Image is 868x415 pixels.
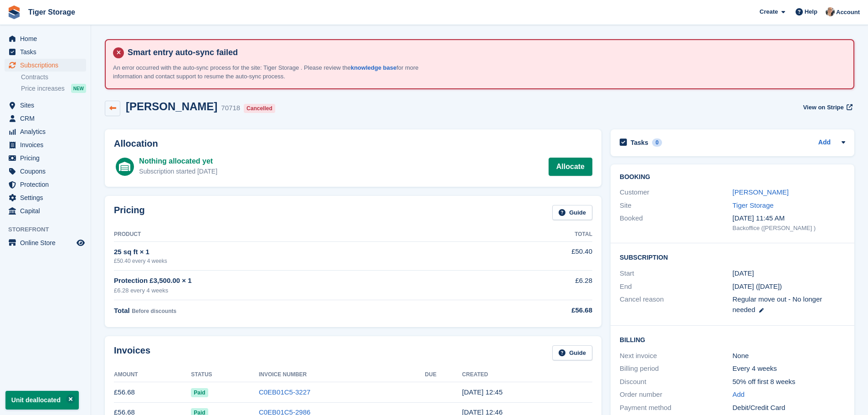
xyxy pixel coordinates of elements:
[733,364,845,374] div: Every 4 weeks
[114,247,491,257] div: 25 sq ft × 1
[20,205,75,217] span: Capital
[491,271,592,300] td: £6.28
[491,305,592,316] div: £56.68
[114,227,491,242] th: Product
[760,7,778,16] span: Create
[113,63,432,81] p: An error occurred with the auto-sync process for the site: Tiger Storage . Please review the for ...
[139,167,217,176] div: Subscription started [DATE]
[114,257,491,265] div: £50.40 every 4 weeks
[620,403,732,413] div: Payment method
[5,178,86,191] a: menu
[5,125,86,138] a: menu
[733,351,845,361] div: None
[552,345,592,360] a: Guide
[191,388,208,397] span: Paid
[549,158,592,176] a: Allocate
[733,188,789,196] a: [PERSON_NAME]
[20,178,75,191] span: Protection
[75,237,86,248] a: Preview store
[5,236,86,249] a: menu
[799,100,854,115] a: View on Stripe
[244,104,275,113] div: Cancelled
[836,8,860,17] span: Account
[71,84,86,93] div: NEW
[5,205,86,217] a: menu
[114,382,191,403] td: £56.68
[631,138,648,147] h2: Tasks
[818,138,831,148] a: Add
[733,201,774,209] a: Tiger Storage
[114,307,130,314] span: Total
[620,389,732,400] div: Order number
[7,5,21,19] img: stora-icon-8386f47178a22dfd0bd8f6a31ec36ba5ce8667c1dd55bd0f319d3a0aa187defe.svg
[20,99,75,112] span: Sites
[733,389,745,400] a: Add
[191,368,259,382] th: Status
[733,282,782,290] span: [DATE] ([DATE])
[5,32,86,45] a: menu
[139,156,217,167] div: Nothing allocated yet
[20,46,75,58] span: Tasks
[733,213,845,224] div: [DATE] 11:45 AM
[21,73,86,82] a: Contracts
[620,294,732,315] div: Cancel reason
[20,236,75,249] span: Online Store
[259,388,310,396] a: C0EB01C5-3227
[20,125,75,138] span: Analytics
[620,213,732,232] div: Booked
[132,308,176,314] span: Before discounts
[25,5,79,20] a: Tiger Storage
[462,368,592,382] th: Created
[620,200,732,211] div: Site
[126,100,217,113] h2: [PERSON_NAME]
[20,112,75,125] span: CRM
[803,103,843,112] span: View on Stripe
[620,268,732,279] div: Start
[805,7,817,16] span: Help
[425,368,462,382] th: Due
[552,205,592,220] a: Guide
[221,103,240,113] div: 70718
[8,225,91,234] span: Storefront
[620,364,732,374] div: Billing period
[5,152,86,164] a: menu
[5,391,79,410] p: Unit deallocated
[114,138,592,149] h2: Allocation
[5,138,86,151] a: menu
[21,84,65,93] span: Price increases
[733,403,845,413] div: Debit/Credit Card
[620,377,732,387] div: Discount
[462,388,503,396] time: 2025-09-12 11:45:53 UTC
[620,252,845,261] h2: Subscription
[114,276,491,286] div: Protection £3,500.00 × 1
[491,227,592,242] th: Total
[5,59,86,72] a: menu
[20,32,75,45] span: Home
[620,335,845,344] h2: Billing
[5,46,86,58] a: menu
[20,191,75,204] span: Settings
[733,268,754,279] time: 2025-01-31 01:00:00 UTC
[620,351,732,361] div: Next invoice
[351,64,396,71] a: knowledge base
[20,165,75,178] span: Coupons
[114,368,191,382] th: Amount
[491,241,592,270] td: £50.40
[5,112,86,125] a: menu
[620,174,845,181] h2: Booking
[124,47,846,58] h4: Smart entry auto-sync failed
[114,205,145,220] h2: Pricing
[5,191,86,204] a: menu
[114,345,150,360] h2: Invoices
[733,377,845,387] div: 50% off first 8 weeks
[5,99,86,112] a: menu
[733,295,822,313] span: Regular move out - No longer needed
[20,152,75,164] span: Pricing
[620,282,732,292] div: End
[5,165,86,178] a: menu
[620,187,732,198] div: Customer
[733,224,845,233] div: Backoffice ([PERSON_NAME] )
[114,286,491,295] div: £6.28 every 4 weeks
[259,368,425,382] th: Invoice Number
[20,59,75,72] span: Subscriptions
